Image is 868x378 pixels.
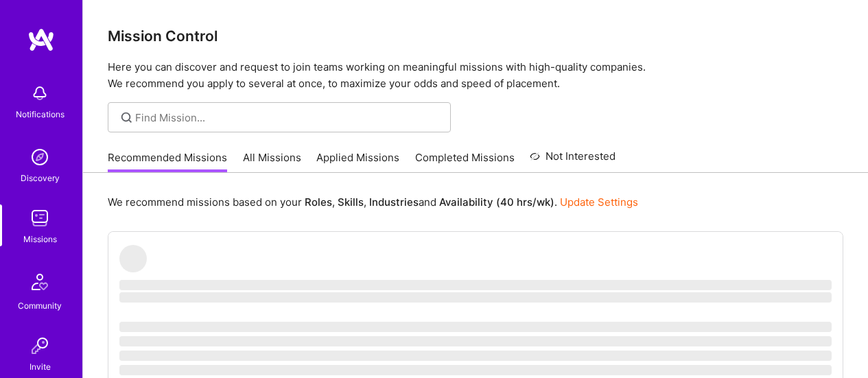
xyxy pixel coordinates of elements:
[108,27,843,45] h3: Mission Control
[135,110,441,125] input: Find Mission...
[305,196,332,209] b: Roles
[26,143,54,171] img: discovery
[560,196,638,209] a: Update Settings
[30,359,51,374] div: Invite
[369,196,419,209] b: Industries
[439,196,554,209] b: Availability (40 hrs/wk)
[21,171,60,185] div: Discovery
[26,204,54,232] img: teamwork
[26,80,54,107] img: bell
[23,232,57,246] div: Missions
[119,110,134,126] i: icon SearchGrey
[530,148,615,173] a: Not Interested
[16,107,64,121] div: Notifications
[243,150,301,173] a: All Missions
[26,332,54,359] img: Invite
[338,196,364,209] b: Skills
[108,195,638,209] p: We recommend missions based on your , , and .
[18,298,62,313] div: Community
[23,265,56,298] img: Community
[316,150,399,173] a: Applied Missions
[415,150,515,173] a: Completed Missions
[108,59,843,92] p: Here you can discover and request to join teams working on meaningful missions with high-quality ...
[27,27,55,52] img: logo
[108,150,227,173] a: Recommended Missions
